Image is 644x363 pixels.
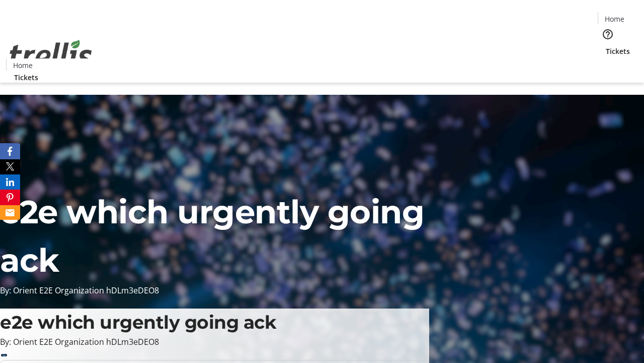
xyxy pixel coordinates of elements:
a: Tickets [598,46,638,56]
span: Home [13,60,33,71]
span: Tickets [14,72,38,83]
a: Tickets [6,72,46,83]
button: Cart [598,56,618,77]
a: Home [598,14,630,24]
a: Home [7,60,39,71]
span: Tickets [606,46,630,56]
img: Orient E2E Organization hDLm3eDEO8's Logo [6,29,96,79]
button: Help [598,24,618,44]
span: Home [605,14,624,24]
